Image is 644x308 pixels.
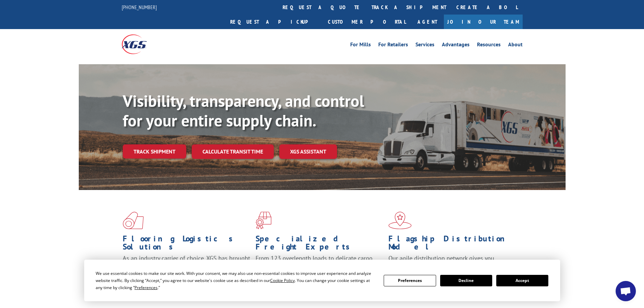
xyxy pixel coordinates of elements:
[96,270,376,291] div: We use essential cookies to make our site work. With your consent, we may also use non-essential ...
[477,42,501,49] a: Resources
[411,15,444,29] a: Agent
[508,42,523,49] a: About
[616,281,636,301] div: Open chat
[135,285,158,290] span: Preferences
[323,15,411,29] a: Customer Portal
[123,90,364,131] b: Visibility, transparency, and control for your entire supply chain.
[388,235,516,254] h1: Flagship Distribution Model
[440,275,492,286] button: Decline
[256,212,271,229] img: xgs-icon-focused-on-flooring-red
[123,254,250,278] span: As an industry carrier of choice, XGS has brought innovation and dedication to flooring logistics...
[270,278,295,283] span: Cookie Policy
[256,254,383,284] p: From 123 overlength loads to delicate cargo, our experienced staff knows the best way to move you...
[415,42,434,49] a: Services
[388,212,412,229] img: xgs-icon-flagship-distribution-model-red
[256,235,383,254] h1: Specialized Freight Experts
[384,275,436,286] button: Preferences
[123,235,251,254] h1: Flooring Logistics Solutions
[225,15,323,29] a: Request a pickup
[279,144,337,159] a: XGS ASSISTANT
[388,254,513,270] span: Our agile distribution network gives you nationwide inventory management on demand.
[378,42,408,49] a: For Retailers
[350,42,371,49] a: For Mills
[123,144,186,159] a: Track shipment
[84,260,560,301] div: Cookie Consent Prompt
[442,42,470,49] a: Advantages
[496,275,548,286] button: Accept
[444,15,523,29] a: Join Our Team
[122,4,157,10] a: [PHONE_NUMBER]
[192,144,274,159] a: Calculate transit time
[123,212,144,229] img: xgs-icon-total-supply-chain-intelligence-red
